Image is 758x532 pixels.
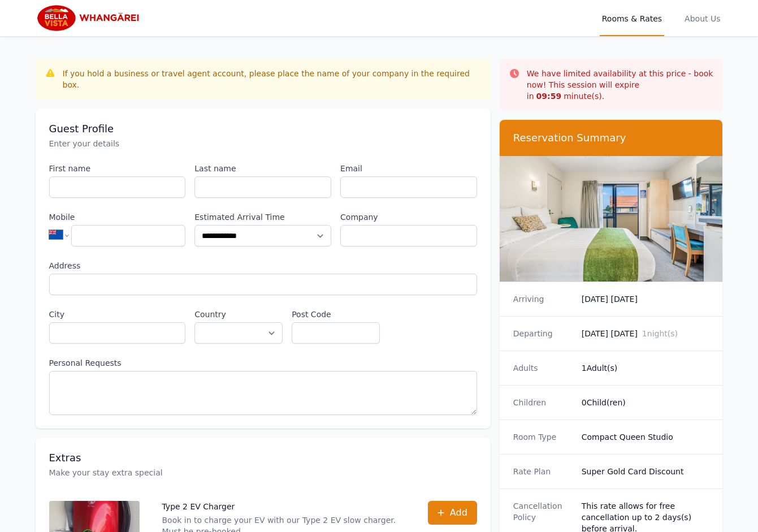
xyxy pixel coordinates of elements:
div: If you hold a business or travel agent account, please place the name of your company in the requ... [63,68,482,90]
p: We have limited availability at this price - book now! This session will expire in minute(s). [527,68,714,102]
button: Add [428,501,477,525]
dt: Children [513,397,573,408]
dt: Rate Plan [513,466,573,477]
span: 1 night(s) [642,329,678,338]
h3: Extras [49,451,477,465]
label: City [49,309,186,320]
label: Country [194,309,283,320]
dd: 1 Adult(s) [582,362,709,374]
span: Add [450,506,467,520]
img: Compact Queen Studio [500,156,723,282]
dd: Super Gold Card Discount [582,466,709,477]
dt: Adults [513,362,573,374]
label: Estimated Arrival Time [194,211,331,223]
dd: [DATE] [DATE] [582,293,709,305]
p: Type 2 EV Charger [162,501,405,512]
dt: Room Type [513,431,573,443]
label: Company [340,211,477,223]
label: Email [340,163,477,174]
h3: Reservation Summary [513,131,709,145]
strong: 09 : 59 [536,92,562,101]
label: Personal Requests [49,357,477,369]
label: Post Code [292,309,380,320]
label: First name [49,163,186,174]
p: Make your stay extra special [49,467,477,478]
label: Address [49,260,477,271]
dt: Departing [513,328,573,339]
dd: [DATE] [DATE] [582,328,709,339]
h3: Guest Profile [49,122,477,136]
p: Enter your details [49,138,477,149]
dd: Compact Queen Studio [582,431,709,443]
label: Last name [194,163,331,174]
label: Mobile [49,211,186,223]
dd: 0 Child(ren) [582,397,709,408]
dt: Arriving [513,293,573,305]
img: Bella Vista Whangarei [36,5,145,32]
